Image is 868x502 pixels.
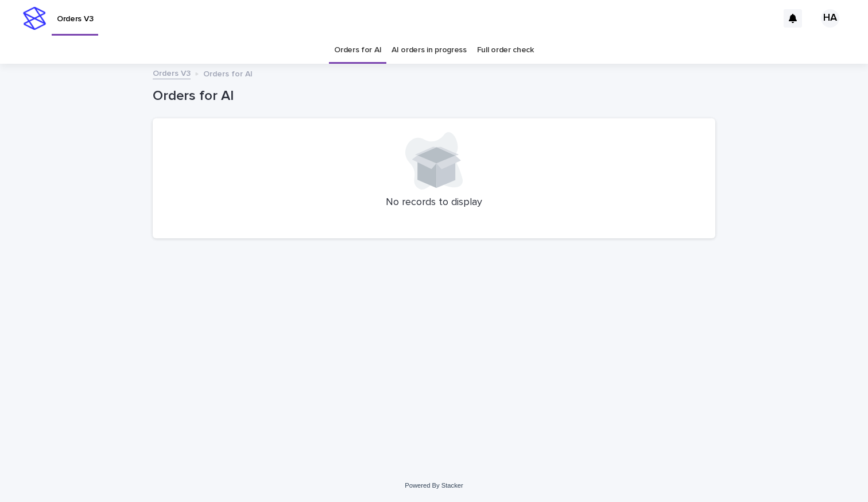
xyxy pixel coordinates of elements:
p: No records to display [166,196,702,209]
a: Orders V3 [153,66,191,79]
a: AI orders in progress [392,37,467,64]
a: Full order check [477,37,534,64]
h1: Orders for AI [153,88,715,105]
a: Orders for AI [334,37,381,64]
a: Powered By Stacker [405,482,463,489]
div: HA [821,9,839,28]
img: stacker-logo-s-only.png [23,7,46,30]
p: Orders for AI [203,67,253,79]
